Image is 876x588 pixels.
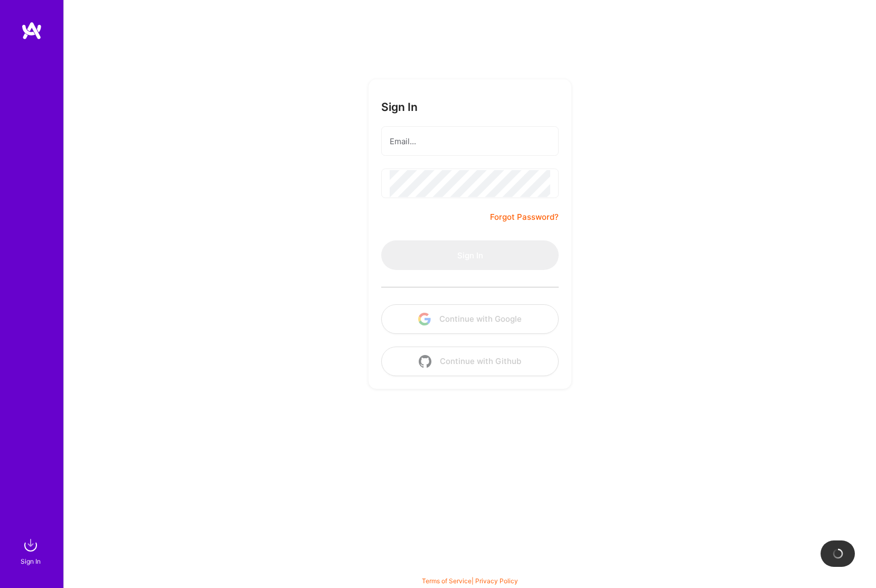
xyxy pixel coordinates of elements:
[21,21,42,40] img: logo
[21,556,41,567] div: Sign In
[422,577,518,585] span: |
[22,535,41,567] a: sign inSign In
[20,535,41,556] img: sign in
[490,211,559,223] a: Forgot Password?
[381,304,559,334] button: Continue with Google
[418,313,431,325] img: icon
[419,355,431,368] img: icon
[475,577,518,585] a: Privacy Policy
[422,577,472,585] a: Terms of Service
[381,100,418,114] h3: Sign In
[381,240,559,270] button: Sign In
[381,347,559,376] button: Continue with Github
[63,556,876,583] div: © 2025 ATeams Inc., All rights reserved.
[832,548,844,559] img: loading
[390,128,550,155] input: Email...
